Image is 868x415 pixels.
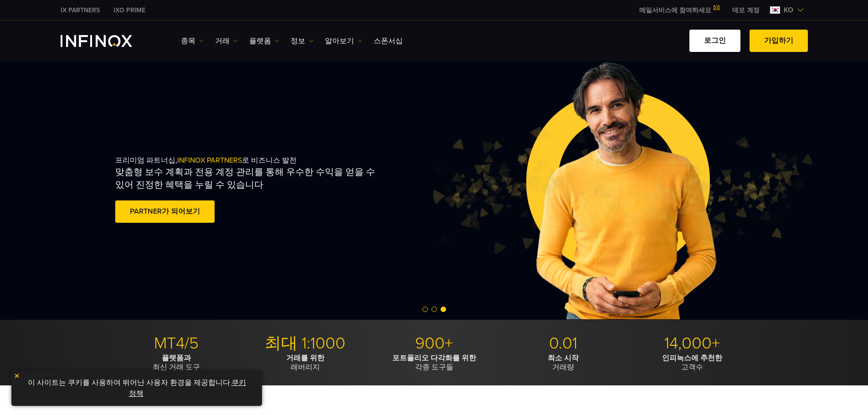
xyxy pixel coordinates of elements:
[502,333,624,354] p: 0.01
[725,5,766,15] a: INFINOX MENU
[502,354,624,372] p: 거래량
[632,6,725,14] a: 메일서비스에 참여하세요
[14,373,20,379] img: yellow close icon
[115,354,237,372] p: 최신 거래 도구
[780,5,797,15] span: ko
[431,307,437,312] span: Go to slide 2
[244,333,366,354] p: 최대 1:1000
[107,5,152,15] a: INFINOX
[548,354,579,363] strong: 최소 시작
[689,30,740,52] a: 로그인
[631,354,753,372] p: 고객수
[662,354,722,363] strong: 인피녹스에 추천한
[286,354,324,363] strong: 거래를 위한
[373,354,495,372] p: 각종 도구들
[115,200,215,223] a: PARTNER가 되어보기
[215,36,238,46] a: 거래
[181,36,204,46] a: 종목
[244,354,366,372] p: 레버리지
[441,307,446,312] span: Go to slide 3
[291,36,313,46] a: 정보
[16,375,257,401] p: 이 사이트는 쿠키를 사용하여 뛰어난 사용자 환경을 제공합니다. .
[374,36,403,46] a: 스폰서십
[373,333,495,354] p: 900+
[631,333,753,354] p: 14,000+
[115,333,237,354] p: MT4/5
[325,36,362,46] a: 알아보기
[162,354,191,363] strong: 플랫폼과
[392,354,476,363] strong: 포트폴리오 다각화를 위한
[422,307,428,312] span: Go to slide 1
[750,30,808,52] a: 가입하기
[61,35,154,47] a: INFINOX Logo
[177,156,242,165] span: INFINOX PARTNERS
[115,141,453,240] div: 프리미엄 파트너십, 로 비즈니스 발전
[115,166,386,191] p: 맞춤형 보수 계획과 전용 계정 관리를 통해 우수한 수익을 얻을 수 있어 진정한 혜택을 누릴 수 있습니다
[54,5,107,15] a: INFINOX
[249,36,279,46] a: 플랫폼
